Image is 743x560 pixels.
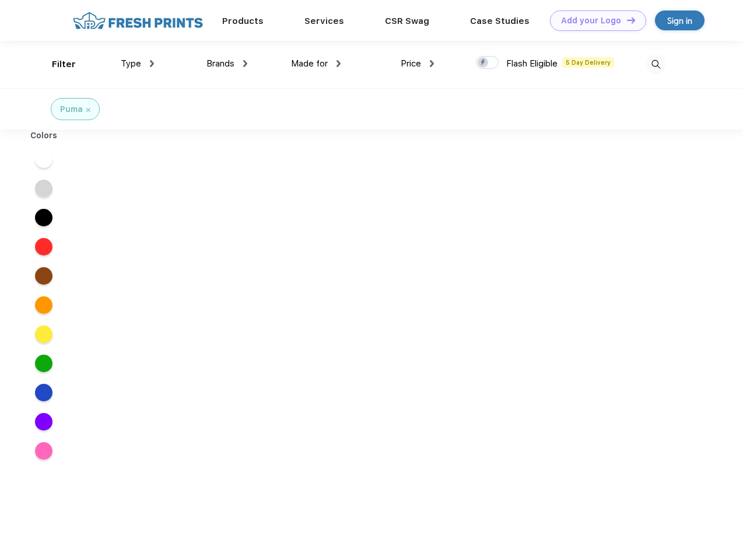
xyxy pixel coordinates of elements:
[655,10,705,30] a: Sign in
[430,60,434,67] img: dropdown.png
[401,58,421,69] span: Price
[337,60,341,67] img: dropdown.png
[627,17,635,23] img: DT
[291,58,328,69] span: Made for
[304,16,344,26] a: Services
[121,58,141,69] span: Type
[52,58,76,71] div: Filter
[86,108,90,112] img: filter_cancel.svg
[667,14,692,27] div: Sign in
[561,16,621,26] div: Add your Logo
[646,55,665,74] img: desktop_search.svg
[69,10,206,31] img: fo%20logo%202.webp
[562,57,614,68] span: 5 Day Delivery
[22,129,66,142] div: Colors
[222,16,264,26] a: Products
[150,60,154,67] img: dropdown.png
[206,58,234,69] span: Brands
[385,16,429,26] a: CSR Swag
[506,58,558,69] span: Flash Eligible
[243,60,247,67] img: dropdown.png
[60,103,83,116] div: Puma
